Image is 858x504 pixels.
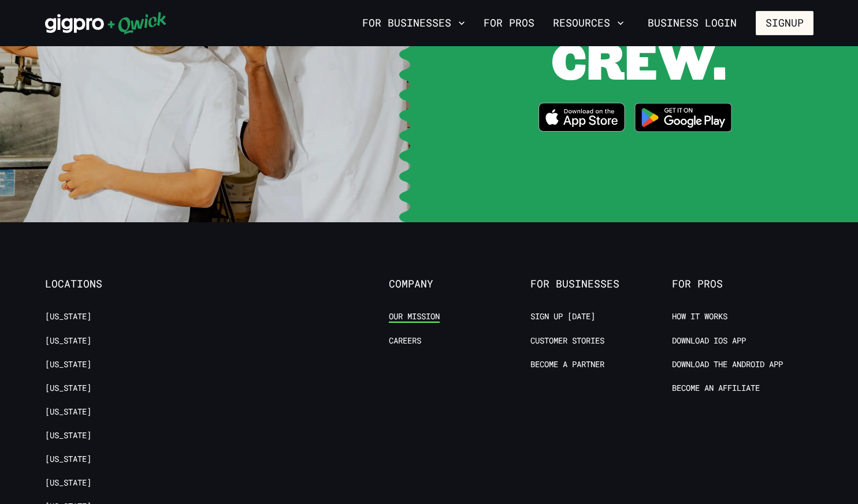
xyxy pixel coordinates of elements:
[530,359,604,370] a: Become a Partner
[389,335,421,346] a: Careers
[45,335,91,346] a: [US_STATE]
[45,311,91,322] a: [US_STATE]
[672,311,727,322] a: How it Works
[530,311,595,322] a: Sign up [DATE]
[389,278,530,290] span: Company
[672,383,760,394] a: Become an Affiliate
[45,406,91,417] a: [US_STATE]
[672,359,783,370] a: Download the Android App
[45,278,187,290] span: Locations
[756,11,814,35] button: Signup
[358,13,470,33] button: For Businesses
[530,335,604,346] a: Customer stories
[638,11,746,35] a: Business Login
[45,454,91,465] a: [US_STATE]
[45,430,91,441] a: [US_STATE]
[530,278,672,290] span: For Businesses
[538,103,625,135] a: Download on the App Store
[479,13,539,33] a: For Pros
[672,335,746,346] a: Download IOS App
[548,13,629,33] button: Resources
[627,96,740,139] img: Get it on Google Play
[672,278,814,290] span: For Pros
[45,383,91,394] a: [US_STATE]
[389,311,440,322] a: Our Mission
[45,359,91,370] a: [US_STATE]
[45,477,91,488] a: [US_STATE]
